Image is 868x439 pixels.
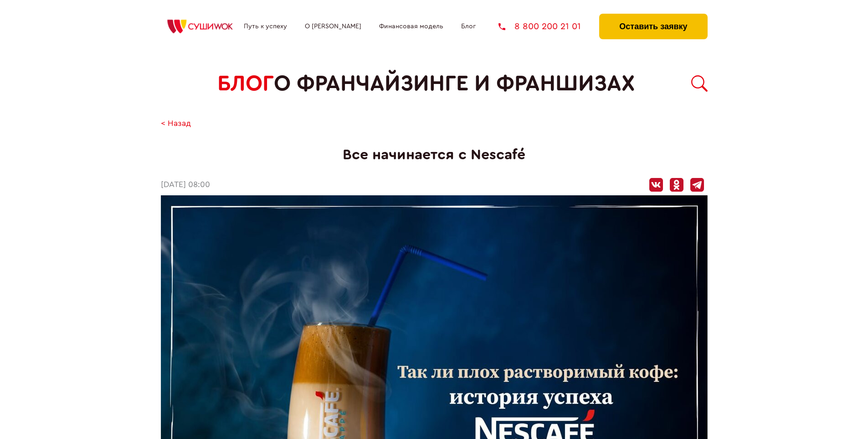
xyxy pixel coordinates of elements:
span: 8 800 200 21 01 [514,22,581,31]
span: БЛОГ [217,71,274,96]
a: Блог [461,23,476,30]
a: О [PERSON_NAME] [305,23,361,30]
span: о франчайзинге и франшизах [274,71,635,96]
a: < Назад [161,119,191,129]
h1: Все начинается с Nescafé [161,146,708,163]
a: Финансовая модель [379,23,443,30]
time: [DATE] 08:00 [161,180,210,190]
a: Путь к успеху [244,23,287,30]
a: 8 800 200 21 01 [498,22,581,31]
button: Оставить заявку [599,14,707,39]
